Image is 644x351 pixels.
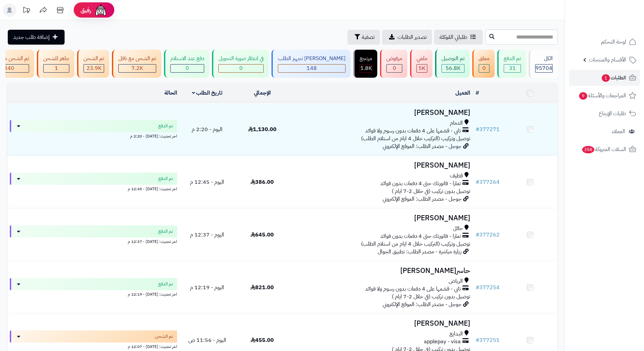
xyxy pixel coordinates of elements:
span: 0 [186,64,189,72]
div: تم الشحن [84,55,104,62]
span: طلبات الإرجاع [599,109,626,118]
a: تم الشحن 23.9K [76,50,111,78]
a: الإجمالي [254,89,271,97]
span: توصيل وتركيب (التركيب خلال 4 ايام من استلام الطلب) [361,240,470,248]
span: توصيل وتركيب (التركيب خلال 4 ايام من استلام الطلب) [361,134,470,143]
span: 0 [482,64,486,72]
span: 358 [581,146,595,154]
span: البدايع [450,330,463,338]
div: اخر تحديث: [DATE] - 12:45 م [10,185,177,192]
span: تابي - قسّمها على 4 دفعات بدون رسوم ولا فوائد [365,127,461,135]
div: جاهز للشحن [43,55,69,62]
span: اليوم - 11:56 ص [188,336,226,344]
span: اليوم - 2:20 م [192,125,222,133]
span: تابي - قسّمها على 4 دفعات بدون رسوم ولا فوائد [365,285,461,293]
a: تم التوصيل 56.8K [434,50,471,78]
span: 0 [239,64,243,72]
span: 56.8K [446,64,460,72]
a: #377251 [476,336,500,344]
img: logo-2.png [598,6,638,20]
span: # [476,283,479,292]
div: تم الدفع [504,55,521,62]
span: 340 [4,64,14,72]
a: إضافة طلب جديد [8,30,65,45]
div: اخر تحديث: [DATE] - 12:19 م [10,290,177,297]
a: [PERSON_NAME] تجهيز الطلب 148 [270,50,352,78]
img: ai-face.png [94,3,108,17]
a: تاريخ الطلب [192,89,223,97]
a: الحالة [164,89,177,97]
span: تم الدفع [158,281,173,287]
span: طلباتي المُوكلة [439,33,467,41]
span: 821.00 [251,283,274,292]
div: معلق [479,55,490,62]
span: إضافة طلب جديد [13,33,50,41]
span: 148 [307,64,317,72]
div: [PERSON_NAME] تجهيز الطلب [278,55,345,62]
h3: [PERSON_NAME] [292,109,470,117]
a: العملاء [569,123,640,140]
span: 1 [55,64,58,72]
span: جوجل - مصدر الطلب: الموقع الإلكتروني [383,142,461,150]
div: اخر تحديث: [DATE] - 12:07 م [10,343,177,350]
span: # [476,336,479,344]
a: #377254 [476,283,500,292]
span: 0 [393,64,396,72]
span: الدمام [450,119,463,127]
span: جوجل - مصدر الطلب: الموقع الإلكتروني [383,300,461,308]
span: # [476,178,479,186]
a: العميل [455,89,470,97]
div: ملغي [416,55,427,62]
span: 455.00 [251,336,274,344]
span: الأقسام والمنتجات [589,55,626,65]
span: # [476,231,479,239]
div: 0 [387,65,402,72]
a: #377271 [476,125,500,133]
span: applepay - visa [424,338,461,346]
a: جاهز للشحن 1 [35,50,76,78]
div: 0 [479,65,489,72]
a: الكل95704 [527,50,559,78]
span: حائل [453,225,463,232]
span: 645.00 [251,231,274,239]
h3: [PERSON_NAME] [292,161,470,169]
span: تم الشحن [155,333,173,340]
span: 5K [419,64,425,72]
div: 0 [219,65,263,72]
a: # [476,89,479,97]
a: المراجعات والأسئلة9 [569,87,640,104]
span: # [476,125,479,133]
div: 7222 [119,65,156,72]
a: دفع عند الاستلام 0 [163,50,211,78]
div: 148 [278,65,345,72]
span: تم الدفع [158,123,173,129]
a: #377262 [476,231,500,239]
div: مرتجع [360,55,372,62]
span: 23.9K [87,64,101,72]
div: 1821 [360,65,372,72]
a: طلبات الإرجاع [569,105,640,122]
div: اخر تحديث: [DATE] - 2:20 م [10,132,177,139]
a: مرفوض 0 [379,50,409,78]
span: توصيل بدون تركيب (في خلال 2-7 ايام ) [392,293,470,301]
span: السلات المتروكة [581,145,626,154]
div: 56838 [442,65,464,72]
div: دفع عند الاستلام [170,55,204,62]
span: الرياض [449,277,463,285]
span: جوجل - مصدر الطلب: الموقع الإلكتروني [383,195,461,203]
a: #377264 [476,178,500,186]
span: تمارا - فاتورتك حتى 4 دفعات بدون فوائد [380,180,461,187]
a: تحديثات المنصة [18,3,35,19]
span: لوحة التحكم [601,37,626,47]
span: تصفية [362,33,375,41]
span: 1 [601,74,610,82]
span: 9 [579,92,588,100]
h3: حاسر[PERSON_NAME] [292,267,470,275]
span: اليوم - 12:37 م [190,231,224,239]
span: المراجعات والأسئلة [578,91,626,100]
span: توصيل بدون تركيب (في خلال 2-7 ايام ) [392,187,470,195]
span: زيارة مباشرة - مصدر الطلب: تطبيق الجوال [378,248,461,256]
a: لوحة التحكم [569,34,640,50]
div: 4987 [417,65,427,72]
span: قطيف [450,172,463,180]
